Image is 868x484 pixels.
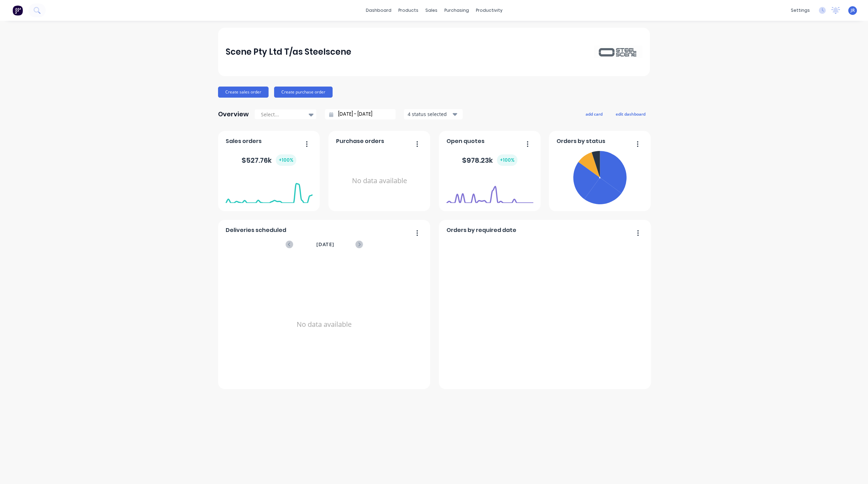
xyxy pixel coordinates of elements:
div: + 100 % [276,154,296,166]
div: Overview [218,107,249,121]
a: dashboard [362,5,395,16]
div: $ 978.23k [462,154,517,166]
span: Deliveries scheduled [226,226,286,234]
button: 4 status selected [404,109,463,119]
span: [DATE] [316,241,334,248]
div: 4 status selected [408,110,451,118]
div: productivity [472,5,506,16]
button: Create sales order [218,87,269,98]
div: Scene Pty Ltd T/as Steelscene [226,45,351,59]
div: + 100 % [497,154,517,166]
button: edit dashboard [611,109,650,118]
span: Sales orders [226,137,262,145]
div: settings [787,5,813,16]
div: purchasing [441,5,472,16]
span: Orders by required date [446,226,516,234]
div: $ 527.76k [242,154,296,166]
button: add card [581,109,607,118]
div: sales [422,5,441,16]
span: Purchase orders [336,137,384,145]
span: Orders by status [557,137,605,145]
span: JR [851,7,855,14]
div: products [395,5,422,16]
span: Open quotes [446,137,485,145]
button: Create purchase order [274,87,333,98]
div: No data available [226,257,423,392]
div: No data available [336,148,423,214]
img: Factory [12,5,23,16]
img: Scene Pty Ltd T/as Steelscene [594,46,642,58]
